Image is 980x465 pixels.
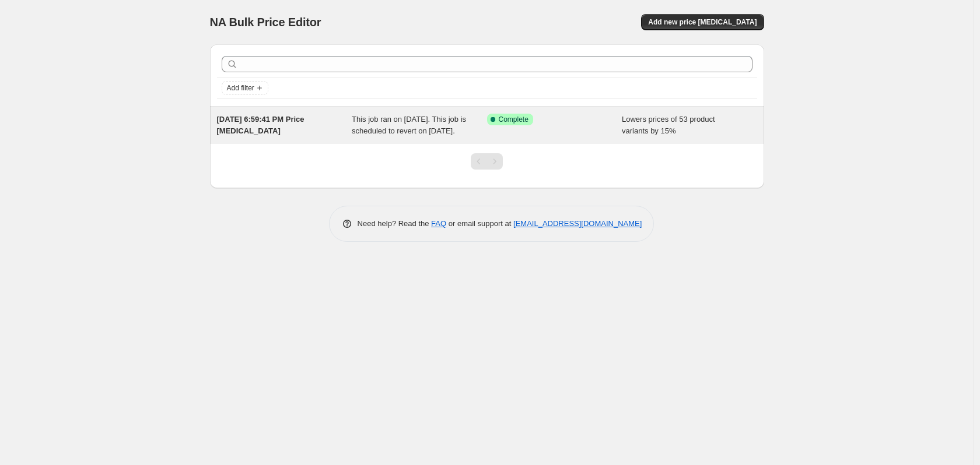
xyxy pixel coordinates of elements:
span: Add filter [227,83,254,93]
a: [EMAIL_ADDRESS][DOMAIN_NAME] [513,219,642,228]
button: Add filter [222,81,268,95]
span: NA Bulk Price Editor [210,16,321,29]
span: Add new price [MEDICAL_DATA] [648,17,757,27]
button: Add new price [MEDICAL_DATA] [641,14,764,30]
span: [DATE] 6:59:41 PM Price [MEDICAL_DATA] [217,115,304,135]
span: This job ran on [DATE]. This job is scheduled to revert on [DATE]. [352,115,466,135]
a: FAQ [431,219,446,228]
span: Need help? Read the [358,219,432,228]
span: or email support at [446,219,513,228]
span: Lowers prices of 53 product variants by 15% [622,115,715,135]
nav: Pagination [471,153,503,170]
span: Complete [499,115,528,124]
